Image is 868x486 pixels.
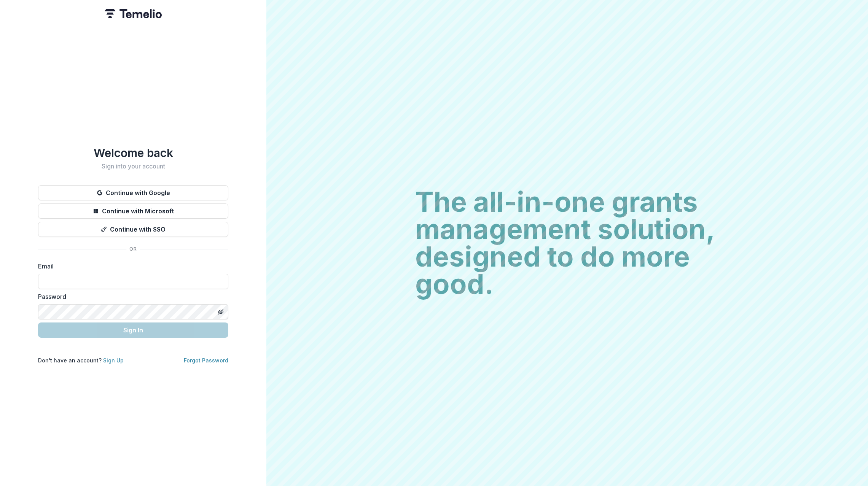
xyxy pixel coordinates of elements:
label: Password [38,292,224,301]
h2: Sign into your account [38,163,228,170]
label: Email [38,262,224,271]
a: Forgot Password [184,357,228,364]
button: Continue with SSO [38,222,228,237]
button: Continue with Google [38,185,228,200]
p: Don't have an account? [38,356,124,364]
img: Temelio [105,9,162,18]
button: Toggle password visibility [215,306,227,318]
h1: Welcome back [38,146,228,160]
button: Continue with Microsoft [38,203,228,219]
button: Sign In [38,322,228,338]
a: Sign Up [103,357,124,364]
